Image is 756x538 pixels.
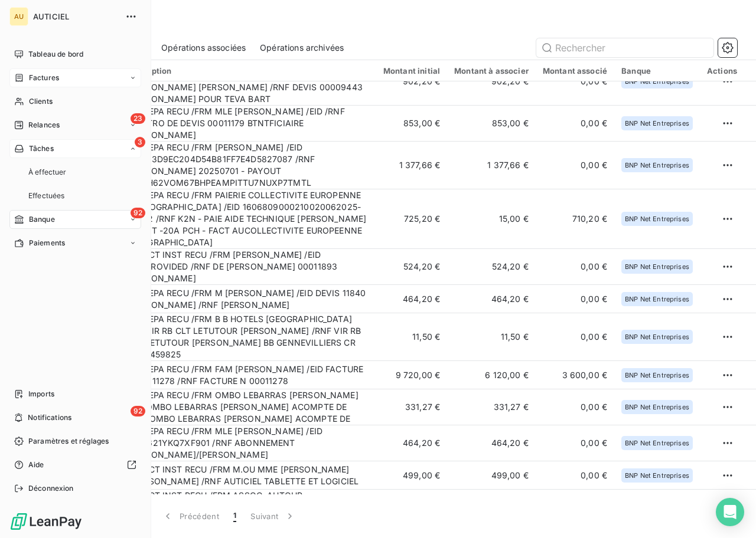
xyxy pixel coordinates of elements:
td: 725,20 € [376,189,447,249]
td: 464,20 € [447,285,536,313]
td: VIR SEPA RECU /FRM MLE [PERSON_NAME] /EID /RNF NUMTRO DE DEVIS 00011179 BTNTFICIAIRE [PERSON_NAME] [120,106,376,142]
td: 902,20 € [447,58,536,106]
span: Factures [29,73,59,83]
td: VIR SEPA RECU /FRM [PERSON_NAME] /EID 8E1603D9EC204D54B81FF7E4D5827087 /RNF [PERSON_NAME] 2025070... [120,142,376,189]
button: Précédent [155,504,226,529]
td: 11,50 € [447,313,536,361]
td: 331,27 € [376,389,447,425]
td: VIR SCT INST RECU /FRM M.OU MME [PERSON_NAME] /[PERSON_NAME] /RNF AUTICIEL TABLETTE ET LOGICIEL [120,461,376,490]
span: Opérations associées [161,42,246,54]
td: 853,00 € [447,106,536,142]
td: 0,00 € [536,425,614,461]
span: BNP Net Entreprises [625,120,689,127]
span: 1 [233,510,236,522]
span: BNP Net Entreprises [625,439,689,447]
td: 0,00 € [536,389,614,425]
td: VIR SEPA RECU /FRM MLE [PERSON_NAME] /EID VU51621YKQ7XF901 /RNF ABONNEMENT [PERSON_NAME]/[PERSON_... [120,425,376,461]
a: Aide [9,455,141,474]
td: 464,20 € [447,425,536,461]
span: Paiements [29,238,65,248]
div: Montant initial [383,66,440,76]
td: 464,20 € [376,425,447,461]
td: 499,00 € [447,461,536,490]
td: 11,50 € [376,313,447,361]
td: 793,00 € [376,490,447,526]
td: 0,00 € [536,461,614,490]
td: 524,20 € [376,249,447,285]
span: Paramètres et réglages [28,436,109,447]
td: VIR SEPA RECU /FRM FAM [PERSON_NAME] /EID FACTURE N 00011278 /RNF FACTURE N 00011278 [120,361,376,389]
td: VIR SCT INST RECU /FRM [PERSON_NAME] /EID NOTPROVIDED /RNF DE [PERSON_NAME] 00011893 [PERSON_NAME] [120,249,376,285]
span: Effectuées [28,191,65,201]
span: Notifications [28,412,71,423]
td: 0,00 € [536,142,614,189]
span: BNP Net Entreprises [625,78,689,85]
img: Logo LeanPay [9,512,83,531]
td: 6 120,00 € [447,361,536,389]
div: Actions [707,66,737,76]
td: 0,00 € [536,313,614,361]
span: Relances [28,120,60,130]
span: Aide [28,460,44,470]
span: Imports [28,389,54,399]
td: VIR SEPA RECU /FRM MME [PERSON_NAME] [PERSON_NAME] MAGUERY /EID VIREMENT DE MME [PERSON_NAME] [PE... [120,58,376,106]
span: À effectuer [28,167,67,178]
span: Opérations archivées [260,42,344,54]
td: 0,00 € [536,249,614,285]
td: 15,00 € [447,189,536,249]
td: VIR SEPA RECU /FRM B B HOTELS [GEOGRAPHIC_DATA] /EID VIR RB CLT LETUTOUR [PERSON_NAME] /RNF VIR R... [120,313,376,361]
div: Montant associé [543,66,607,76]
span: 23 [131,113,145,124]
span: Banque [29,214,55,225]
td: 0,00 € [536,106,614,142]
td: 793,00 € [447,490,536,526]
div: Open Intercom Messenger [716,498,744,526]
input: Rechercher [536,38,713,57]
div: Banque [621,66,693,76]
td: 0,00 € [536,490,614,526]
span: BNP Net Entreprises [625,215,689,222]
button: 1 [226,504,243,529]
td: 331,27 € [447,389,536,425]
td: 902,20 € [376,58,447,106]
span: BNP Net Entreprises [625,403,689,411]
span: BNP Net Entreprises [625,263,689,270]
td: 1 377,66 € [376,142,447,189]
td: 464,20 € [376,285,447,313]
td: 0,00 € [536,58,614,106]
td: VIR SEPA RECU /FRM PAIERIE COLLECTIVITE EUROPENNE D [GEOGRAPHIC_DATA] /EID 1606809000210020062025... [120,189,376,249]
span: BNP Net Entreprises [625,372,689,379]
span: BNP Net Entreprises [625,162,689,169]
div: Montant à associer [454,66,529,76]
td: 499,00 € [376,461,447,490]
div: Description [127,66,369,76]
td: 9 720,00 € [376,361,447,389]
span: AUTICIEL [33,12,118,21]
button: Suivant [243,504,303,529]
span: 92 [131,208,145,218]
div: AU [9,7,28,26]
span: Tâches [29,143,54,154]
td: 1 377,66 € [447,142,536,189]
span: BNP Net Entreprises [625,333,689,340]
span: BNP Net Entreprises [625,296,689,303]
td: VIR SEPA RECU /FRM OMBO LEBARRAS [PERSON_NAME] /EID OMBO LEBARRAS [PERSON_NAME] ACOMPTE DE /RNF O... [120,389,376,425]
span: Tableau de bord [28,49,83,60]
td: VIR SCT INST RECU /FRM ASSOC. AUTOUR [PERSON_NAME] /EID 00011654 /RNF BENEFICIAIRE PORTE MOHAMED [120,490,376,526]
td: VIR SEPA RECU /FRM M [PERSON_NAME] /EID DEVIS 11840 [PERSON_NAME] /RNF [PERSON_NAME] [120,285,376,313]
span: Déconnexion [28,483,74,494]
span: BNP Net Entreprises [625,472,689,479]
td: 0,00 € [536,285,614,313]
td: 710,20 € [536,189,614,249]
span: Clients [29,96,53,107]
td: 3 600,00 € [536,361,614,389]
span: 92 [131,406,145,416]
td: 853,00 € [376,106,447,142]
td: 524,20 € [447,249,536,285]
span: 3 [135,137,145,147]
